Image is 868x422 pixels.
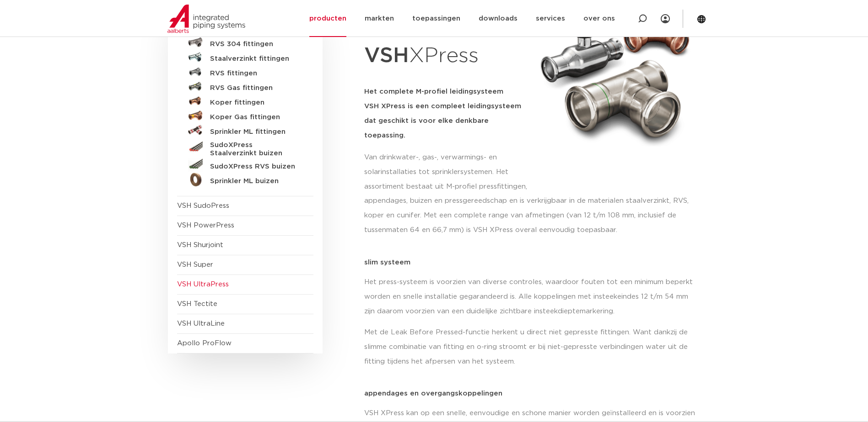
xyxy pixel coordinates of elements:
[210,69,301,78] h5: RVS fittingen
[177,261,213,268] a: VSH Super
[364,38,530,74] h1: XPress
[177,35,313,50] a: RVS 304 fittingen
[177,94,313,108] a: Koper fittingen
[177,64,313,79] a: RVS fittingen
[210,99,301,107] h5: Koper fittingen
[177,123,313,137] a: Sprinkler ML fittingen
[177,50,313,64] a: Staalverzinkt fittingen
[364,390,701,397] p: appendages en overgangskoppelingen
[177,158,313,172] a: SudoXPress RVS buizen
[364,150,530,194] p: Van drinkwater-, gas-, verwarmings- en solarinstallaties tot sprinklersystemen. Het assortiment b...
[210,55,301,63] h5: Staalverzinkt fittingen
[177,108,313,123] a: Koper Gas fittingen
[177,301,217,307] a: VSH Tectite
[177,202,229,209] a: VSH SudoPress
[210,141,301,158] h5: SudoXPress Staalverzinkt buizen
[210,177,301,185] h5: Sprinkler ML buizen
[177,320,225,327] a: VSH UltraLine
[364,45,409,66] strong: VSH
[364,259,701,266] p: slim systeem
[177,172,313,187] a: Sprinkler ML buizen
[210,113,301,121] h5: Koper Gas fittingen
[177,222,234,229] a: VSH PowerPress
[177,281,229,288] a: VSH UltraPress
[210,128,301,136] h5: Sprinkler ML fittingen
[364,325,701,369] p: Met de Leak Before Pressed-functie herkent u direct niet gepresste fittingen. Want dankzij de sli...
[210,40,301,48] h5: RVS 304 fittingen
[177,340,232,347] a: Apollo ProFlow
[364,84,530,143] h5: Het complete M-profiel leidingsysteem VSH XPress is een compleet leidingsysteem dat geschikt is v...
[364,275,701,319] p: Het press-systeem is voorzien van diverse controles, waardoor fouten tot een minimum beperkt word...
[177,79,313,94] a: RVS Gas fittingen
[177,137,313,158] a: SudoXPress Staalverzinkt buizen
[210,84,301,92] h5: RVS Gas fittingen
[364,194,701,237] p: appendages, buizen en pressgereedschap en is verkrijgbaar in de materialen staalverzinkt, RVS, ko...
[177,242,223,248] a: VSH Shurjoint
[210,163,301,171] h5: SudoXPress RVS buizen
